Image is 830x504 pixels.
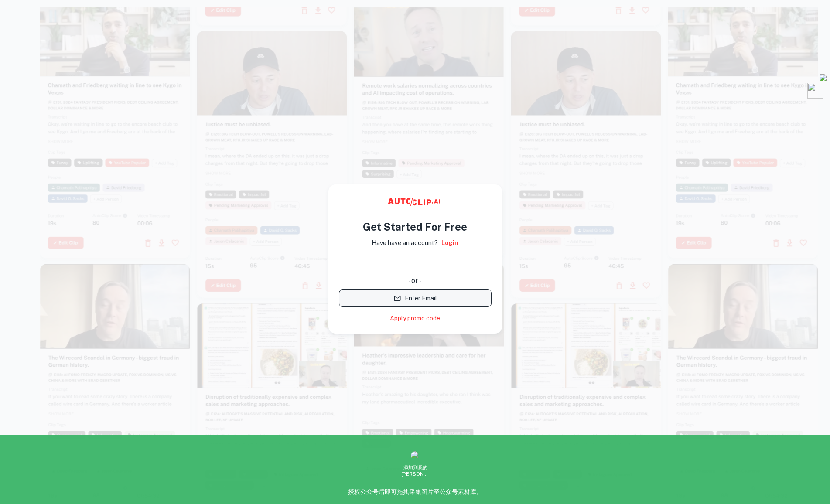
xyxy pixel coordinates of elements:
div: - or - [339,276,492,286]
p: Have have an account? [372,238,438,248]
iframe: “使用 Google 账号登录”按钮 [335,254,496,273]
h4: Get Started For Free [363,219,467,235]
a: Apply promo code [390,314,440,323]
button: Enter Email [339,289,492,307]
a: Login [441,238,458,248]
